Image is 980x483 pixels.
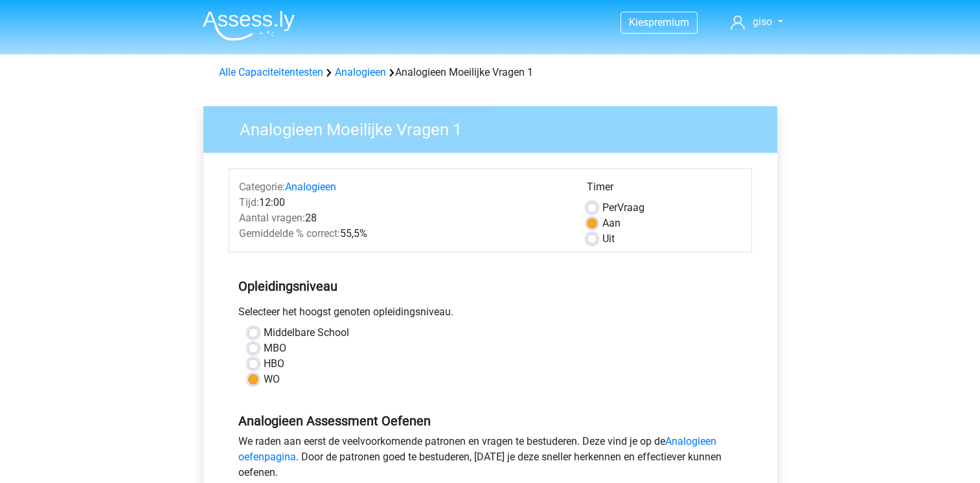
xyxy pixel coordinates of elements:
a: Analogieen [285,181,336,193]
a: giso [725,14,788,30]
h5: Analogieen Assessment Oefenen [238,413,742,429]
div: 55,5% [229,226,577,241]
a: Analogieen [335,66,386,78]
span: Tijd: [239,196,259,208]
label: WO [264,372,280,387]
span: Aantal vragen: [239,212,305,224]
span: giso [753,16,772,28]
label: Aan [602,216,621,231]
label: Uit [602,231,615,247]
span: Categorie: [239,181,285,193]
a: Alle Capaciteitentesten [219,66,323,78]
img: Assessly [203,10,295,41]
label: HBO [264,356,284,372]
span: Kies [629,16,648,28]
div: Selecteer het hoogst genoten opleidingsniveau. [229,304,752,325]
span: Per [602,201,617,214]
span: premium [648,16,689,28]
div: 28 [229,210,577,226]
span: Gemiddelde % correct: [239,227,340,240]
div: Timer [587,179,742,200]
div: Analogieen Moeilijke Vragen 1 [214,65,767,80]
h5: Opleidingsniveau [238,273,742,299]
label: MBO [264,341,286,356]
a: Kiespremium [621,14,697,31]
h3: Analogieen Moeilijke Vragen 1 [224,115,768,140]
label: Middelbare School [264,325,349,341]
label: Vraag [602,200,644,216]
div: 12:00 [229,195,577,210]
